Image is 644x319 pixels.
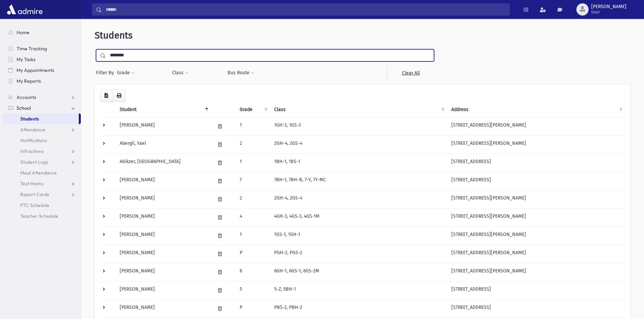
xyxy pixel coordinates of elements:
[20,202,49,208] span: PTC Schedule
[3,157,81,167] a: Student Logs
[3,113,79,124] a: Students
[3,43,81,54] a: Time Tracking
[102,3,509,16] input: Search
[447,208,625,227] td: [STREET_ADDRESS][PERSON_NAME]
[236,245,270,263] td: P
[116,190,211,208] td: [PERSON_NAME]
[447,154,625,172] td: [STREET_ADDRESS]
[116,208,211,227] td: [PERSON_NAME]
[116,172,211,190] td: [PERSON_NAME]
[95,30,133,41] span: Students
[3,92,81,103] a: Accounts
[3,178,81,189] a: Test Marks
[270,172,448,190] td: 7BH-1, 7BH-B, 7-Y, 7Y-MC
[116,245,211,263] td: [PERSON_NAME]
[3,189,81,200] a: Report Cards
[20,181,43,187] span: Test Marks
[236,208,270,227] td: 4
[116,117,211,135] td: [PERSON_NAME]
[116,263,211,281] td: [PERSON_NAME]
[270,208,448,227] td: 4GH-3, 4GS-3, 4GS-1M
[270,299,448,318] td: PBS-2, PBH-2
[447,102,625,117] th: Address: activate to sort column ascending
[236,172,270,190] td: 7
[3,146,81,157] a: Infractions
[3,167,81,178] a: Meal Attendance
[17,46,47,52] span: Time Tracking
[236,102,270,117] th: Grade: activate to sort column ascending
[112,90,126,102] button: Print
[447,117,625,135] td: [STREET_ADDRESS][PERSON_NAME]
[17,105,31,111] span: School
[3,200,81,211] a: PTC Schedule
[3,135,81,146] a: Notifications
[116,299,211,318] td: [PERSON_NAME]
[17,94,36,100] span: Accounts
[5,3,44,16] img: AdmirePro
[116,227,211,245] td: [PERSON_NAME]
[116,281,211,299] td: [PERSON_NAME]
[3,124,81,135] a: Attendance
[3,65,81,76] a: My Appointments
[236,263,270,281] td: 6
[17,56,35,62] span: My Tasks
[270,281,448,299] td: 5-Z, 5BH-1
[270,263,448,281] td: 6GH-1, 6GS-1, 6GS-2M
[17,29,29,35] span: Home
[3,54,81,65] a: My Tasks
[227,67,255,79] button: Bus Route
[236,154,270,172] td: 1
[20,213,58,219] span: Teacher Schedule
[116,154,211,172] td: Abikzer, [GEOGRAPHIC_DATA]
[236,117,270,135] td: 1
[17,67,54,73] span: My Appointments
[447,281,625,299] td: [STREET_ADDRESS]
[447,172,625,190] td: [STREET_ADDRESS]
[100,90,113,102] button: CSV
[116,135,211,154] td: Abergil, Yael
[20,159,48,165] span: Student Logs
[3,27,81,38] a: Home
[3,211,81,221] a: Teacher Schedule
[3,103,81,113] a: School
[447,299,625,318] td: [STREET_ADDRESS]
[20,191,49,197] span: Report Cards
[236,299,270,318] td: P
[447,135,625,154] td: [STREET_ADDRESS][PERSON_NAME]
[20,148,44,154] span: Infractions
[447,227,625,245] td: [STREET_ADDRESS][PERSON_NAME]
[96,69,117,76] span: Filter By
[270,245,448,263] td: PGH-2, PGS-2
[270,190,448,208] td: 2GH-4, 2GS-4
[172,67,189,79] button: Class
[447,245,625,263] td: [STREET_ADDRESS][PERSON_NAME]
[270,102,448,117] th: Class: activate to sort column ascending
[236,190,270,208] td: 2
[3,76,81,86] a: My Reports
[270,154,448,172] td: 1BH-1, 1BS-1
[591,4,626,9] span: [PERSON_NAME]
[591,9,626,15] span: User
[20,137,47,143] span: Notifications
[270,135,448,154] td: 2GH-4, 2GS-4
[17,78,41,84] span: My Reports
[387,67,434,79] a: Clear All
[236,281,270,299] td: 5
[20,170,57,176] span: Meal Attendance
[236,135,270,154] td: 2
[117,67,135,79] button: Grade
[447,190,625,208] td: [STREET_ADDRESS][PERSON_NAME]
[270,227,448,245] td: 1GS-1, 1GH-1
[447,263,625,281] td: [STREET_ADDRESS][PERSON_NAME]
[20,116,39,122] span: Students
[236,227,270,245] td: 1
[270,117,448,135] td: 1GH-3, 1GS-3
[116,102,211,117] th: Student: activate to sort column descending
[20,127,45,133] span: Attendance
